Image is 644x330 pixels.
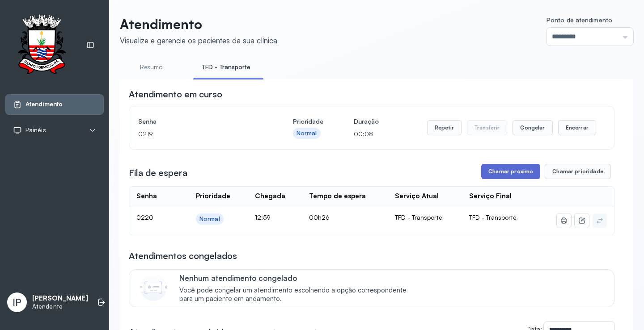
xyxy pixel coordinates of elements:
button: Congelar [513,120,552,135]
button: Encerrar [558,120,596,135]
span: Você pode congelar um atendimento escolhendo a opção correspondente para um paciente em andamento. [179,286,416,303]
h4: Duração [354,115,379,128]
p: Nenhum atendimento congelado [179,273,416,283]
h4: Senha [138,115,263,128]
img: Logotipo do estabelecimento [9,14,74,76]
span: TFD - Transporte [469,213,516,221]
h3: Fila de espera [129,167,187,179]
span: Painéis [25,126,46,134]
a: TFD - Transporte [193,60,260,75]
a: Atendimento [13,100,96,109]
span: Ponto de atendimento [547,16,612,24]
img: Imagem de CalloutCard [140,274,167,301]
p: [PERSON_NAME] [32,294,88,303]
button: Chamar prioridade [545,164,611,179]
span: Atendimento [25,100,63,108]
p: 0219 [138,128,263,140]
span: 0220 [136,213,153,221]
div: Visualize e gerencie os pacientes da sua clínica [120,36,277,45]
div: Serviço Atual [395,192,439,201]
p: Atendente [32,303,88,310]
button: Transferir [467,120,508,135]
h4: Prioridade [293,115,323,128]
h3: Atendimentos congelados [129,250,237,262]
h3: Atendimento em curso [129,88,222,100]
div: Prioridade [196,192,230,201]
a: Resumo [120,60,182,75]
span: 12:59 [255,213,271,221]
div: Senha [136,192,157,201]
div: Tempo de espera [309,192,366,201]
span: 00h26 [309,213,330,221]
button: Chamar próximo [481,164,540,179]
div: Serviço Final [469,192,512,201]
p: 00:08 [354,128,379,140]
div: Normal [297,129,317,137]
button: Repetir [427,120,462,135]
p: Atendimento [120,16,277,32]
div: Chegada [255,192,285,201]
div: Normal [199,215,220,223]
div: TFD - Transporte [395,213,455,221]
